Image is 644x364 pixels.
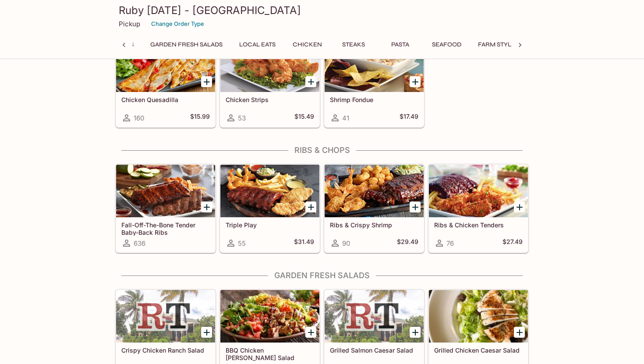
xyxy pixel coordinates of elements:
[287,39,327,51] button: Chicken
[410,201,421,212] button: Add Ribs & Crispy Shrimp
[134,114,144,122] span: 160
[116,39,216,127] a: Chicken Quesadilla160$15.99
[238,114,246,122] span: 53
[119,4,525,17] h3: Ruby [DATE] - [GEOGRAPHIC_DATA]
[427,39,466,51] button: Seafood
[226,96,314,103] h5: Chicken Strips
[324,39,424,127] a: Shrimp Fondue41$17.49
[325,290,424,343] div: Grilled Salmon Caesar Salad
[234,39,280,51] button: Local Eats
[428,164,528,253] a: Ribs & Chicken Tenders76$27.49
[201,201,212,212] button: Add Fall-Off-The-Bone Tender Baby-Back Ribs
[147,17,208,31] button: Change Order Type
[325,165,424,217] div: Ribs & Crispy Shrimp
[116,290,215,343] div: Crispy Chicken Ranch Salad
[220,39,319,92] div: Chicken Strips
[514,327,525,338] button: Add Grilled Chicken Caesar Salad
[294,238,314,248] h5: $31.49
[380,39,420,51] button: Pasta
[429,290,528,343] div: Grilled Chicken Caesar Salad
[305,327,316,338] button: Add BBQ Chicken Cobb Salad
[294,113,314,123] h5: $15.49
[514,201,525,212] button: Add Ribs & Chicken Tenders
[238,239,246,247] span: 55
[220,165,319,217] div: Triple Play
[334,39,373,51] button: Steaks
[119,20,140,28] p: Pickup
[226,221,314,229] h5: Triple Play
[434,221,523,229] h5: Ribs & Chicken Tenders
[190,113,210,123] h5: $15.99
[330,221,418,229] h5: Ribs & Crispy Shrimp
[330,96,418,103] h5: Shrimp Fondue
[121,221,210,236] h5: Fall-Off-The-Bone Tender Baby-Back Ribs
[446,239,454,247] span: 76
[121,346,210,354] h5: Crispy Chicken Ranch Salad
[434,346,523,354] h5: Grilled Chicken Caesar Salad
[324,164,424,253] a: Ribs & Crispy Shrimp90$29.49
[201,327,212,338] button: Add Crispy Chicken Ranch Salad
[226,346,314,361] h5: BBQ Chicken [PERSON_NAME] Salad
[342,114,349,122] span: 41
[429,165,528,217] div: Ribs & Chicken Tenders
[116,39,215,92] div: Chicken Quesadilla
[134,239,145,247] span: 636
[305,201,316,212] button: Add Triple Play
[116,165,215,217] div: Fall-Off-The-Bone Tender Baby-Back Ribs
[400,113,418,123] h5: $17.49
[220,39,320,127] a: Chicken Strips53$15.49
[201,76,212,87] button: Add Chicken Quesadilla
[220,164,320,253] a: Triple Play55$31.49
[145,39,227,51] button: Garden Fresh Salads
[220,290,319,343] div: BBQ Chicken Cobb Salad
[325,39,424,92] div: Shrimp Fondue
[410,327,421,338] button: Add Grilled Salmon Caesar Salad
[473,39,542,51] button: Farm Style Fixin's
[116,164,216,253] a: Fall-Off-The-Bone Tender Baby-Back Ribs636
[342,239,350,247] span: 90
[121,96,210,103] h5: Chicken Quesadilla
[410,76,421,87] button: Add Shrimp Fondue
[330,346,418,354] h5: Grilled Salmon Caesar Salad
[115,271,529,280] h4: Garden Fresh Salads
[397,238,418,248] h5: $29.49
[502,238,523,248] h5: $27.49
[305,76,316,87] button: Add Chicken Strips
[115,145,529,155] h4: Ribs & Chops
